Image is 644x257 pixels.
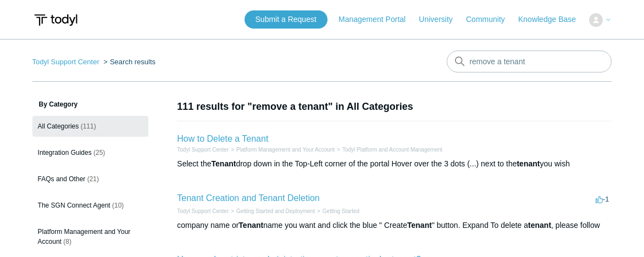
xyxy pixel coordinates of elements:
a: Todyl Platform and Account Management [342,147,442,153]
em: Tenant [238,221,263,230]
a: How to Delete a Tenant [177,134,268,143]
span: FAQs and Other [38,175,86,183]
li: Getting Started and Deployment [229,207,315,215]
li: Todyl Platform and Account Management [335,146,442,154]
em: Tenant [407,221,432,230]
a: Submit a Request [245,10,327,29]
span: (111) [81,122,96,130]
a: Platform Management and Your Account (8) [32,221,148,252]
span: The SGN Connect Agent [38,202,110,209]
div: company name or name you want and click the blue " Create " button. Expand To delete a , please f... [177,220,612,231]
a: Platform Management and Your Account [236,147,335,153]
span: (10) [112,202,124,209]
li: Todyl Support Center [32,58,102,66]
a: Integration Guides (25) [32,142,148,163]
a: University [419,14,463,25]
span: All Categories [38,122,79,130]
a: Todyl Support Center [177,147,229,153]
a: Management Portal [338,14,417,25]
h3: By Category [32,99,148,109]
a: All Categories (111) [32,116,148,137]
span: Integration Guides [38,149,92,157]
h1: 111 results for "remove a tenant" in All Categories [177,99,612,114]
span: Platform Management and Your Account [38,228,131,245]
a: Tenant Creation and Tenant Deletion [177,193,319,203]
li: Getting Started [315,207,359,215]
li: Todyl Support Center [177,207,229,215]
em: Tenant [212,159,236,168]
a: Todyl Support Center [177,208,229,214]
a: Todyl Support Center [32,58,99,66]
em: tenant [528,221,551,230]
a: Getting Started [323,208,359,214]
span: -1 [596,195,609,203]
a: Knowledge Base [518,14,587,25]
a: The SGN Connect Agent (10) [32,195,148,216]
a: Community [466,14,516,25]
a: FAQs and Other (21) [32,169,148,189]
li: Platform Management and Your Account [229,146,335,154]
a: Getting Started and Deployment [236,208,315,214]
span: (21) [87,175,99,183]
input: Search [447,51,612,72]
li: Todyl Support Center [177,146,229,154]
em: tenant [517,159,540,168]
img: Todyl Support Center Help Center home page [32,10,79,30]
span: (8) [63,238,71,245]
div: Select the drop down in the Top-Left corner of the portal Hover over the 3 dots (...) next to the... [177,158,612,170]
span: (25) [93,149,105,157]
li: Search results [101,58,156,66]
